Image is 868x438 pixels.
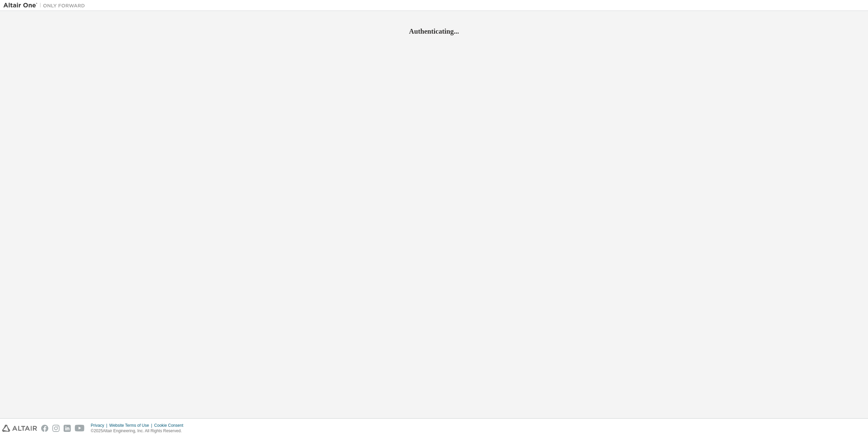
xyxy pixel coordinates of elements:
[2,425,37,432] img: altair_logo.svg
[154,423,187,428] div: Cookie Consent
[91,428,187,434] p: © 2025 Altair Engineering, Inc. All Rights Reserved.
[109,423,154,428] div: Website Terms of Use
[75,425,85,432] img: youtube.svg
[41,425,48,432] img: facebook.svg
[3,2,88,9] img: Altair One
[3,27,865,36] h2: Authenticating...
[52,425,60,432] img: instagram.svg
[64,425,71,432] img: linkedin.svg
[91,423,109,428] div: Privacy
